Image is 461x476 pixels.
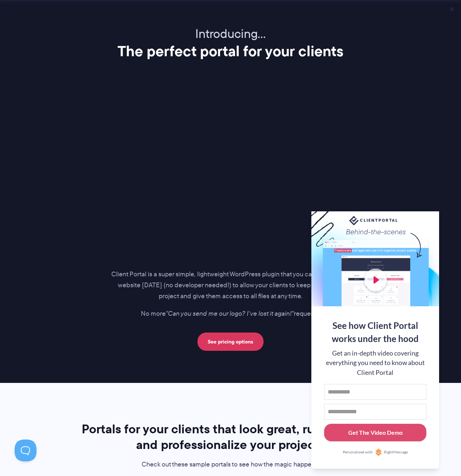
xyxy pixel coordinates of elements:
[78,421,383,453] h2: Portals for your clients that look great, run smoothly, and professionalize your projects
[78,459,383,470] p: Check out these sample portals to see how the magic happens.
[343,449,373,455] span: Personalized with
[324,424,426,442] button: Get The Video Demo
[324,319,426,345] div: See how Client Portal works under the hood
[197,333,264,351] a: See pricing options
[324,349,426,377] div: Get an in-depth video covering everything you need to know about Client Portal
[375,449,382,456] img: Personalized with RightMessage
[111,308,350,319] p: No more requests.
[384,449,408,455] span: RightMessage
[111,269,350,302] p: Client Portal is a super simple, lightweight WordPress plugin that you can use on your website [D...
[166,309,294,318] i: "Can you send me our logo? I've lost it again!"
[348,428,403,437] div: Get The Video Demo
[9,26,452,42] p: Introducing…
[15,439,37,461] iframe: Toggle Customer Support
[324,449,426,456] a: Personalized withRightMessage
[9,42,452,60] h2: The perfect portal for your clients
